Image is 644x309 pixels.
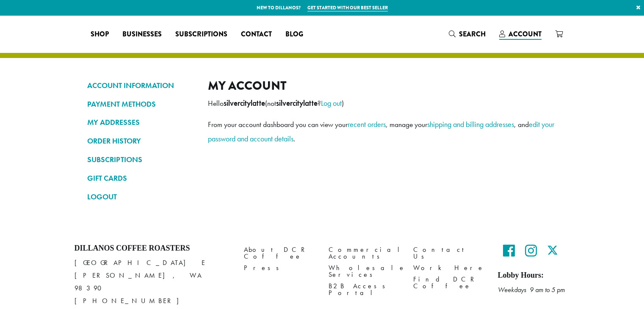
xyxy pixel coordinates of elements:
[413,244,485,262] a: Contact Us
[329,244,401,262] a: Commercial Accounts
[87,78,195,93] a: ACCOUNT INFORMATION
[459,29,486,39] span: Search
[321,98,342,108] a: Log out
[241,29,272,40] span: Contact
[208,96,557,110] p: Hello (not ? )
[87,152,195,167] a: SUBSCRIPTIONS
[329,281,401,299] a: B2B Access Portal
[276,99,318,108] strong: silvercitylatte
[175,29,227,40] span: Subscriptions
[427,119,514,129] a: shipping and billing addresses
[122,29,162,40] span: Businesses
[348,119,386,129] a: recent orders
[208,117,557,146] p: From your account dashboard you can view your , manage your , and .
[91,29,109,40] span: Shop
[413,274,485,292] a: Find DCR Coffee
[244,244,316,262] a: About DCR Coffee
[498,285,565,294] em: Weekdays 9 am to 5 pm
[75,244,231,253] h4: Dillanos Coffee Roasters
[87,78,195,211] nav: Account pages
[208,78,557,93] h2: My account
[87,134,195,148] a: ORDER HISTORY
[498,271,570,280] h5: Lobby Hours:
[285,29,303,40] span: Blog
[244,262,316,274] a: Press
[224,99,265,108] strong: silvercitylatte
[87,171,195,185] a: GIFT CARDS
[329,262,401,281] a: Wholesale Services
[87,190,195,204] a: LOGOUT
[442,27,492,41] a: Search
[208,119,554,143] a: edit your password and account details
[87,97,195,111] a: PAYMENT METHODS
[509,29,542,39] span: Account
[75,257,231,307] p: [GEOGRAPHIC_DATA] E [PERSON_NAME], WA 98390 [PHONE_NUMBER]
[84,28,116,41] a: Shop
[307,4,388,11] a: Get started with our best seller
[413,262,485,274] a: Work Here
[87,115,195,130] a: MY ADDRESSES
